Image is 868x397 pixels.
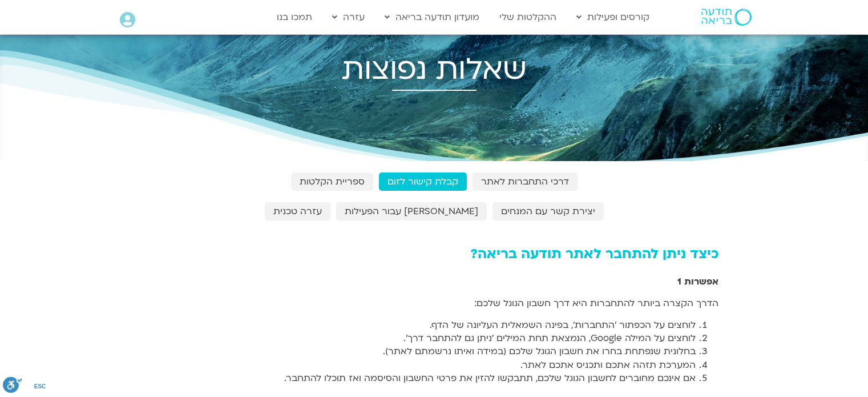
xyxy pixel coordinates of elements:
[387,177,458,187] span: קבלת קישור לזום
[494,6,562,28] a: ההקלטות שלי
[481,177,569,187] span: דרכי התחברות לאתר
[265,202,330,220] a: עזרה טכנית
[326,6,370,28] a: עזרה
[701,9,752,26] img: תודעה בריאה
[291,173,373,191] a: ספריית הקלטות
[150,345,696,358] li: בחלונית שנפתחת בחרו את חשבון הגוגל שלכם (במידה ואיתו נרשמתם לאתר).
[501,206,595,216] span: יצירת קשר עם המנחים
[150,332,696,345] li: לוחצים על המילה Google, הנמצאת תחת המילים 'ניתן גם להתחבר דרך'.
[271,6,318,28] a: תמכו בנו
[115,53,754,87] h1: שאלות נפוצות​
[473,173,578,191] a: דרכי התחברות לאתר
[492,202,604,220] a: יצירת קשר עם המנחים
[150,359,696,372] li: המערכת תזהה אתכם ותכניס אתכם לאתר.
[336,202,487,220] a: [PERSON_NAME] עבור הפעילות
[150,246,718,262] h2: כיצד ניתן להתחבר לאתר תודעה בריאה?
[150,319,696,332] li: לוחצים על הכפתור 'התחברות', בפינה השמאלית העליונה של הדף.
[379,6,485,28] a: מועדון תודעה בריאה
[300,177,365,187] span: ספריית הקלטות
[345,206,478,216] span: [PERSON_NAME] עבור הפעילות
[379,173,467,191] a: קבלת קישור לזום
[677,275,718,288] strong: אפשרות 1
[571,6,655,28] a: קורסים ופעילות
[150,372,696,385] li: אם אינכם מחוברים לחשבון הגוגל שלכם, תתבקשו להזין את פרטי החשבון והסיסמה ואז תוכלו להתחבר.
[273,206,322,216] span: עזרה טכנית
[150,297,718,310] p: הדרך הקצרה ביותר להתחברות היא דרך חשבון הגוגל שלכם:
